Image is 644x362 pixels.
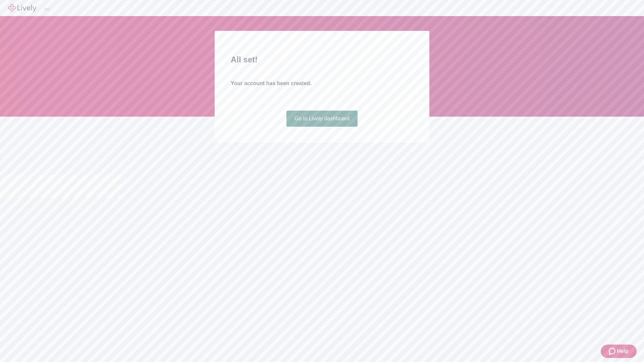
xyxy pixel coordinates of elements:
[8,4,36,12] img: Lively
[231,79,413,87] h4: Your account has been created.
[44,8,50,10] button: Log out
[609,347,617,355] svg: Zendesk support icon
[231,54,413,66] h2: All set!
[617,347,629,355] span: Help
[601,345,637,358] button: Zendesk support iconHelp
[286,111,358,127] a: Go to Lively dashboard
